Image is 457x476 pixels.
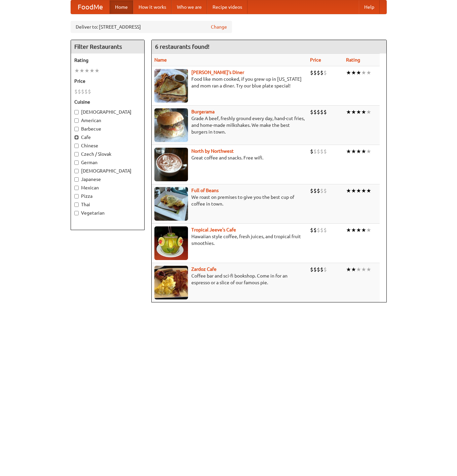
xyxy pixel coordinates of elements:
[155,43,210,50] ng-pluralize: 6 restaurants found!
[79,67,84,74] li: ★
[74,201,141,208] label: Thai
[356,69,361,76] li: ★
[172,0,207,14] a: Who we are
[154,115,305,135] p: Grade A beef, freshly ground every day, hand-cut fries, and home-made milkshakes. We make the bes...
[317,69,320,76] li: $
[154,57,167,63] a: Name
[154,266,188,299] img: zardoz.jpg
[74,78,141,84] h5: Price
[323,108,327,116] li: $
[323,266,327,273] li: $
[74,169,79,173] input: [DEMOGRAPHIC_DATA]
[191,266,217,272] b: Zardoz Cafe
[313,108,317,116] li: $
[310,226,313,234] li: $
[74,99,141,105] h5: Cuisine
[74,193,141,199] label: Pizza
[317,187,320,194] li: $
[74,151,141,157] label: Czech / Slovak
[356,187,361,194] li: ★
[154,187,188,221] img: beans.jpg
[320,187,323,194] li: $
[84,67,89,74] li: ★
[317,108,320,116] li: $
[74,152,79,156] input: Czech / Slovak
[366,108,371,116] li: ★
[346,148,351,155] li: ★
[351,187,356,194] li: ★
[320,148,323,155] li: $
[313,187,317,194] li: $
[356,266,361,273] li: ★
[191,109,215,114] a: Burgerama
[361,226,366,234] li: ★
[74,203,79,207] input: Thai
[191,227,236,232] a: Tropical Jeeve's Cafe
[154,226,188,260] img: jeeves.jpg
[74,127,79,131] input: Barbecue
[154,272,305,286] p: Coffee bar and sci-fi bookshop. Come in for an espresso or a slice of our famous pie.
[366,187,371,194] li: ★
[356,148,361,155] li: ★
[74,67,79,74] li: ★
[317,148,320,155] li: $
[317,266,320,273] li: $
[154,154,305,161] p: Great coffee and snacks. Free wifi.
[133,0,172,14] a: How it works
[323,69,327,76] li: $
[191,148,234,154] a: North by Northwest
[154,194,305,207] p: We roast on premises to give you the best cup of coffee in town.
[320,226,323,234] li: $
[313,69,317,76] li: $
[351,148,356,155] li: ★
[320,69,323,76] li: $
[74,211,79,215] input: Vegetarian
[74,194,79,198] input: Pizza
[361,69,366,76] li: ★
[74,88,78,95] li: $
[74,117,141,124] label: American
[71,21,232,33] div: Deliver to: [STREET_ADDRESS]
[74,57,141,64] h5: Rating
[211,24,227,30] a: Change
[74,118,79,123] input: American
[320,108,323,116] li: $
[366,266,371,273] li: ★
[74,210,141,216] label: Vegetarian
[320,266,323,273] li: $
[94,67,100,74] li: ★
[361,187,366,194] li: ★
[366,148,371,155] li: ★
[317,226,320,234] li: $
[346,108,351,116] li: ★
[310,57,321,63] a: Price
[323,187,327,194] li: $
[361,266,366,273] li: ★
[191,188,219,193] a: Full of Beans
[313,148,317,155] li: $
[191,70,244,75] b: [PERSON_NAME]'s Diner
[78,88,81,95] li: $
[74,168,141,174] label: [DEMOGRAPHIC_DATA]
[346,187,351,194] li: ★
[74,125,141,132] label: Barbecue
[359,0,380,14] a: Help
[110,0,133,14] a: Home
[74,184,141,191] label: Mexican
[310,266,313,273] li: $
[310,187,313,194] li: $
[313,226,317,234] li: $
[351,226,356,234] li: ★
[74,186,79,190] input: Mexican
[74,134,141,141] label: Cafe
[351,69,356,76] li: ★
[154,108,188,142] img: burgerama.jpg
[361,108,366,116] li: ★
[346,69,351,76] li: ★
[88,88,91,95] li: $
[310,69,313,76] li: $
[74,110,79,114] input: [DEMOGRAPHIC_DATA]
